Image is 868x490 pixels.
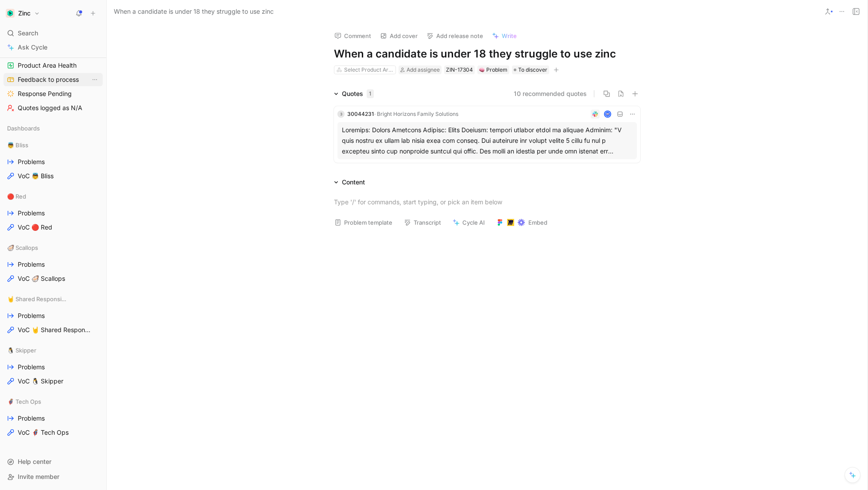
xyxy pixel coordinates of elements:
[18,274,65,283] span: VoC 🦪 Scallops
[344,65,394,74] div: Select Product Area
[90,75,99,84] button: View actions
[330,88,377,99] div: Quotes1
[334,47,640,61] h1: When a candidate is under 18 they struggle to use zinc
[7,295,67,303] span: 🤘 Shared Responsibility
[4,395,103,408] div: 🦸 Tech Ops
[4,344,103,388] div: 🐧 SkipperProblemsVoC 🐧 Skipper
[374,111,458,117] span: · Bright Horizons Family Solutions
[4,122,103,138] div: Dashboards
[4,241,103,254] div: 🦪 Scallops
[4,138,103,152] div: 👼 Bliss
[477,65,509,74] div: 🧠Problem
[4,87,103,100] a: Response Pending
[4,412,103,425] a: Problems
[518,65,547,74] span: To discover
[4,455,103,468] div: Help center
[4,41,103,54] a: Ask Cycle
[4,309,103,322] a: Problems
[4,155,103,168] a: Problems
[18,9,31,17] h1: Zinc
[18,42,47,53] span: Ask Cycle
[4,207,103,220] a: Problems
[4,122,103,135] div: Dashboards
[4,27,103,40] div: Search
[6,9,15,18] img: Zinc
[347,111,374,117] span: 30044231
[18,103,82,112] span: Quotes logged as N/A
[449,216,489,229] button: Cycle AI
[376,30,422,42] button: Add cover
[18,473,59,480] span: Invite member
[18,75,79,84] span: Feedback to process
[342,88,374,99] div: Quotes
[4,59,103,72] a: Product Area Health
[342,177,365,188] div: Content
[337,111,345,118] div: 3
[4,360,103,374] a: Problems
[514,88,587,99] button: 10 recommended quotes
[18,172,54,180] span: VoC 👼 Bliss
[367,89,374,98] div: 1
[4,395,103,439] div: 🦸 Tech OpsProblemsVoC 🦸 Tech Ops
[479,67,484,73] img: 🧠
[4,190,103,234] div: 🔴 RedProblemsVoC 🔴 Red
[18,325,92,334] span: VoC 🤘 Shared Responsibility
[114,6,274,17] span: When a candidate is under 18 they struggle to use zinc
[18,28,38,38] span: Search
[18,311,45,320] span: Problems
[7,346,36,355] span: 🐧 Skipper
[18,157,45,166] span: Problems
[4,470,103,483] div: Invite member
[7,192,26,201] span: 🔴 Red
[488,30,521,42] button: Write
[502,32,517,40] span: Write
[4,221,103,234] a: VoC 🔴 Red
[4,28,103,115] div: Main sectionFeedback LoopProduct Area HealthFeedback to processView actionsResponse PendingQuotes...
[4,258,103,271] a: Problems
[4,169,103,183] a: VoC 👼 Bliss
[18,414,45,423] span: Problems
[330,216,396,229] button: Problem template
[7,397,41,406] span: 🦸 Tech Ops
[18,89,72,98] span: Response Pending
[446,65,473,74] div: ZIN-17304
[407,66,440,73] span: Add assignee
[605,111,611,117] img: avatar
[4,292,103,306] div: 🤘 Shared Responsibility
[4,272,103,285] a: VoC 🦪 Scallops
[18,223,52,232] span: VoC 🔴 Red
[400,216,445,229] button: Transcript
[512,65,549,74] div: To discover
[4,344,103,357] div: 🐧 Skipper
[18,377,63,386] span: VoC 🐧 Skipper
[4,323,103,337] a: VoC 🤘 Shared Responsibility
[18,209,45,218] span: Problems
[18,458,51,465] span: Help center
[4,426,103,439] a: VoC 🦸 Tech Ops
[422,30,487,42] button: Add release note
[4,101,103,115] a: Quotes logged as N/A
[7,243,38,252] span: 🦪 Scallops
[4,190,103,203] div: 🔴 Red
[330,30,375,42] button: Comment
[7,141,28,149] span: 👼 Bliss
[4,73,103,86] a: Feedback to processView actions
[342,125,632,157] div: Loremips: Dolors Ametcons Adipisc: Elits Doeiusm: tempori utlabor etdol ma aliquae Adminim: "V qu...
[18,363,45,371] span: Problems
[18,428,69,437] span: VoC 🦸 Tech Ops
[4,7,42,19] button: ZincZinc
[18,260,45,269] span: Problems
[330,177,368,188] div: Content
[479,65,508,74] div: Problem
[18,61,77,70] span: Product Area Health
[4,292,103,337] div: 🤘 Shared ResponsibilityProblemsVoC 🤘 Shared Responsibility
[7,124,40,133] span: Dashboards
[4,138,103,183] div: 👼 BlissProblemsVoC 👼 Bliss
[492,216,551,229] button: Embed
[4,241,103,285] div: 🦪 ScallopsProblemsVoC 🦪 Scallops
[4,375,103,388] a: VoC 🐧 Skipper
